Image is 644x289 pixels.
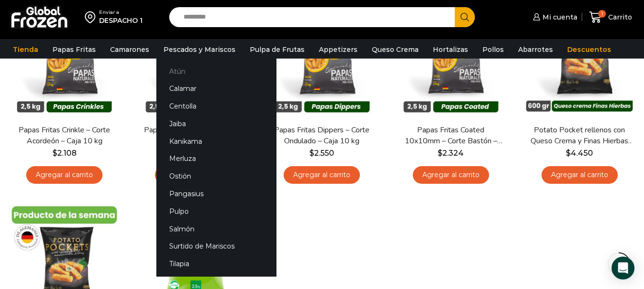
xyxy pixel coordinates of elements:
a: Tilapia [156,255,276,273]
a: Tienda [8,40,43,59]
a: Agregar al carrito: “Papas Fritas Dippers - Corte Ondulado - Caja 10 kg” [284,166,360,184]
a: Queso Crema [367,40,423,59]
a: 1 Carrito [587,6,634,29]
a: Atún [156,62,276,80]
a: Descuentos [562,40,616,59]
div: DESPACHO 1 [99,16,143,25]
span: $ [309,149,314,158]
a: Centolla [156,98,276,115]
bdi: 2.108 [52,149,77,158]
a: Calamar [156,80,276,98]
img: address-field-icon.svg [85,9,99,25]
a: Papas Fritas Dippers – Corte Ondulado – Caja 10 kg [270,125,373,147]
a: Pangasius [156,185,276,203]
button: Search button [455,7,475,27]
a: Papas Fritas [48,40,101,59]
span: $ [438,149,442,158]
a: Papas Fritas Crinkle – Corte Acordeón – Caja 10 kg [13,125,116,147]
a: Jaiba [156,115,276,132]
bdi: 4.450 [566,149,593,158]
span: Carrito [606,12,632,22]
span: Mi cuenta [540,12,577,22]
a: Agregar al carrito: “Papas Fritas Wedges – Corte Gajo - Caja 10 kg” [155,166,231,184]
a: Salmón [156,220,276,238]
a: Papas Fritas Coated 10x10mm – Corte Bastón – Caja 10 kg [399,125,502,147]
a: Appetizers [314,40,362,59]
a: Potato Pocket rellenos con Queso Crema y Finas Hierbas – Caja 8.4 kg [528,125,631,147]
a: Abarrotes [513,40,558,59]
span: $ [52,149,57,158]
span: $ [566,149,571,158]
a: Pollos [478,40,509,59]
a: Agregar al carrito: “Papas Fritas Coated 10x10mm - Corte Bastón - Caja 10 kg” [413,166,489,184]
bdi: 2.324 [438,149,464,158]
a: Mi cuenta [531,8,577,27]
a: Kanikama [156,132,276,150]
a: Papas Fritas Wedges – Corte Gajo – Caja 10 kg [142,125,245,147]
a: Pulpo [156,202,276,220]
a: Merluza [156,150,276,168]
a: Ostión [156,168,276,185]
a: Agregar al carrito: “Papas Fritas Crinkle - Corte Acordeón - Caja 10 kg” [26,166,102,184]
a: Hortalizas [428,40,473,59]
div: Enviar a [99,9,143,16]
span: 1 [598,10,606,18]
div: Open Intercom Messenger [612,257,634,279]
a: Camarones [105,40,154,59]
a: Surtido de Mariscos [156,238,276,255]
a: Agregar al carrito: “Potato Pocket rellenos con Queso Crema y Finas Hierbas - Caja 8.4 kg” [542,166,618,184]
a: Pulpa de Frutas [245,40,309,59]
bdi: 2.550 [309,149,334,158]
a: Pescados y Mariscos [159,40,240,59]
